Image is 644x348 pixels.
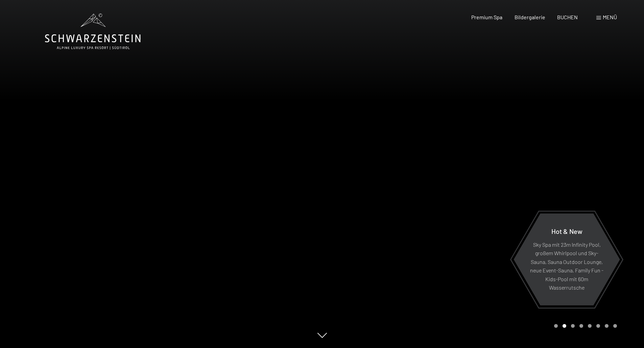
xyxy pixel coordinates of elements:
[551,227,582,235] span: Hot & New
[596,324,600,328] div: Carousel Page 6
[605,324,609,328] div: Carousel Page 7
[554,324,558,328] div: Carousel Page 1
[552,324,617,328] div: Carousel Pagination
[563,324,566,328] div: Carousel Page 2 (Current Slide)
[579,324,583,328] div: Carousel Page 4
[603,14,617,20] span: Menü
[613,324,617,328] div: Carousel Page 8
[571,324,575,328] div: Carousel Page 3
[513,213,620,306] a: Hot & New Sky Spa mit 23m Infinity Pool, großem Whirlpool und Sky-Sauna, Sauna Outdoor Lounge, ne...
[515,14,545,20] a: Bildergalerie
[471,14,502,20] a: Premium Spa
[530,240,603,292] p: Sky Spa mit 23m Infinity Pool, großem Whirlpool und Sky-Sauna, Sauna Outdoor Lounge, neue Event-S...
[588,324,592,328] div: Carousel Page 5
[557,14,578,20] a: BUCHEN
